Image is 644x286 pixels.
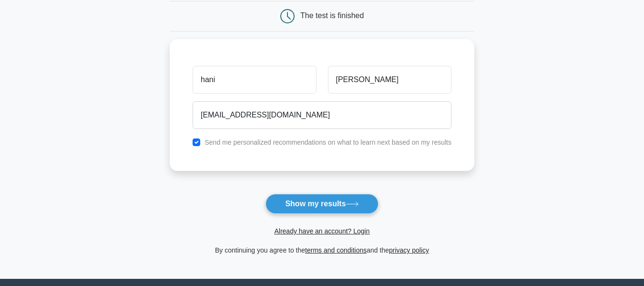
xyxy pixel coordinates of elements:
[193,66,316,94] input: First name
[193,101,451,129] input: Email
[328,66,451,94] input: Last name
[164,244,480,256] div: By continuing you agree to the and the
[305,246,367,254] a: terms and conditions
[274,227,369,235] a: Already have an account? Login
[266,194,378,214] button: Show my results
[204,138,451,146] label: Send me personalized recommendations on what to learn next based on my results
[300,11,364,20] div: The test is finished
[389,246,429,254] a: privacy policy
